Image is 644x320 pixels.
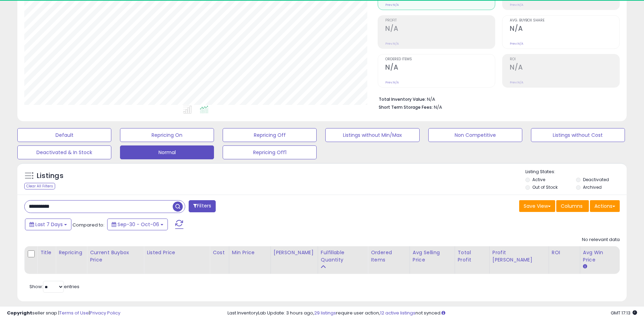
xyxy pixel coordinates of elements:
button: Repricing On [120,128,214,142]
span: Show: entries [29,283,79,290]
span: ROI [510,57,619,61]
div: No relevant data [582,237,620,243]
label: Deactivated [583,177,609,183]
small: Prev: N/A [510,3,523,7]
h2: N/A [510,25,619,34]
div: Cost [213,249,226,256]
span: N/A [434,104,442,110]
span: Columns [561,203,583,210]
div: Current Buybox Price [90,249,141,264]
strong: Copyright [7,310,32,316]
a: Terms of Use [59,310,89,316]
div: Avg Selling Price [413,249,452,264]
button: Repricing Off [223,128,317,142]
div: Avg Win Price [583,249,617,264]
h5: Listings [37,171,63,181]
span: Compared to: [72,222,104,228]
small: Avg Win Price. [583,264,587,270]
button: Sep-30 - Oct-06 [107,219,168,230]
button: Last 7 Days [25,219,71,230]
small: Prev: N/A [385,42,399,46]
div: Last InventoryLab Update: 3 hours ago, require user action, not synced. [227,310,637,317]
div: Profit [PERSON_NAME] [492,249,546,264]
button: Repricing Off1 [223,145,317,159]
label: Active [532,177,545,183]
button: Listings without Min/Max [325,128,419,142]
div: Title [40,249,53,256]
b: Short Term Storage Fees: [379,104,433,110]
div: Clear All Filters [24,183,55,189]
button: Save View [519,200,555,212]
button: Deactivated & In Stock [17,145,111,159]
small: Prev: N/A [385,80,399,85]
button: Filters [189,200,216,212]
span: Last 7 Days [35,221,63,228]
button: Listings without Cost [531,128,625,142]
span: Sep-30 - Oct-06 [118,221,159,228]
b: Total Inventory Value: [379,96,426,102]
small: Prev: N/A [385,3,399,7]
div: ROI [552,249,577,256]
h2: N/A [510,63,619,73]
div: Ordered Items [371,249,407,264]
div: Min Price [232,249,268,256]
label: Out of Stock [532,184,558,190]
a: 29 listings [314,310,336,316]
div: Repricing [59,249,84,256]
p: Listing States: [525,169,627,175]
div: [PERSON_NAME] [274,249,315,256]
div: Listed Price [147,249,207,256]
span: Ordered Items [385,57,495,61]
button: Actions [590,200,620,212]
span: Avg. Buybox Share [510,19,619,23]
button: Default [17,128,111,142]
h2: N/A [385,25,495,34]
span: Profit [385,19,495,23]
small: Prev: N/A [510,42,523,46]
button: Columns [556,200,589,212]
a: 12 active listings [380,310,415,316]
button: Normal [120,145,214,159]
li: N/A [379,95,615,103]
h2: N/A [385,63,495,73]
div: seller snap | | [7,310,120,317]
label: Archived [583,184,602,190]
small: Prev: N/A [510,80,523,85]
a: Privacy Policy [90,310,120,316]
div: Total Profit [458,249,487,264]
div: Fulfillable Quantity [321,249,365,264]
span: 2025-10-14 17:13 GMT [611,310,637,316]
button: Non Competitive [428,128,522,142]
